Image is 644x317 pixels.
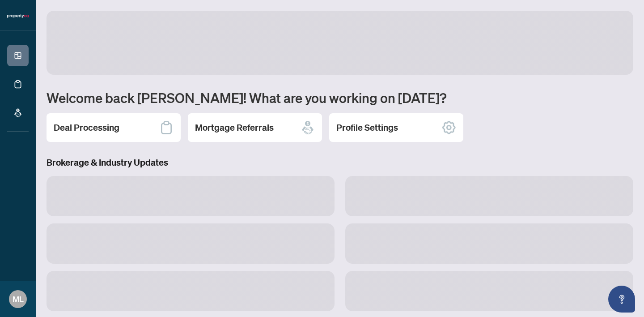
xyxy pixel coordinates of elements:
[47,156,633,169] h3: Brokerage & Industry Updates
[47,89,633,106] h1: Welcome back [PERSON_NAME]! What are you working on [DATE]?
[195,121,274,134] h2: Mortgage Referrals
[608,286,635,313] button: Open asap
[336,121,398,134] h2: Profile Settings
[13,293,24,305] span: ML
[7,13,29,19] img: logo
[54,121,119,134] h2: Deal Processing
